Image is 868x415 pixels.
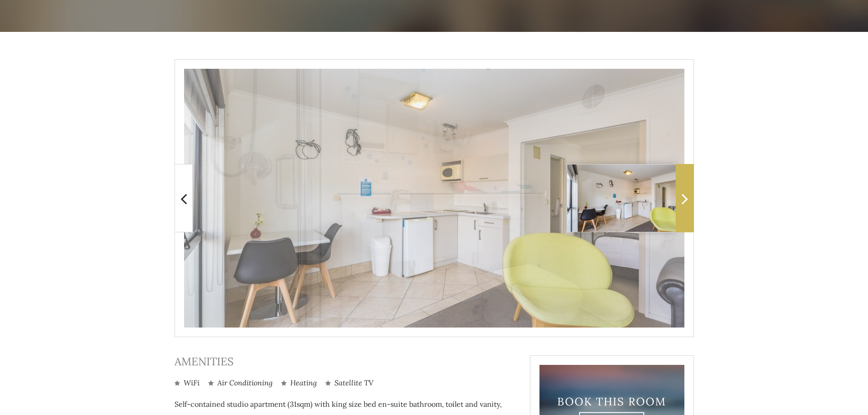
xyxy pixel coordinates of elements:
li: Heating [281,378,317,388]
h3: Amenities [175,355,516,369]
li: Satellite TV [325,378,374,388]
li: Air Conditioning [208,378,272,388]
h3: Book This Room [555,395,668,408]
li: WiFi [175,378,200,388]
